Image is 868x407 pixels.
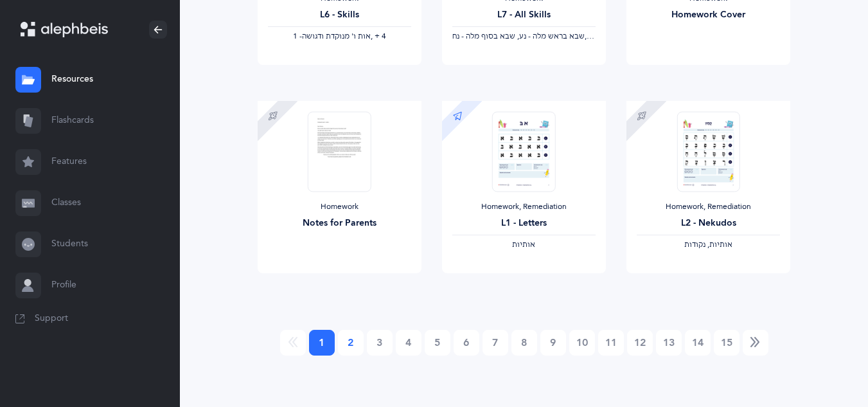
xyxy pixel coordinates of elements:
[452,32,596,42] div: ‪, + 7‬
[338,330,364,356] a: 2
[569,330,595,356] a: 10
[452,202,596,212] div: Homework, Remediation
[627,330,653,356] a: 12
[452,32,585,41] span: ‫שבא בראש מלה - נע, שבא בסוף מלה - נח‬
[268,202,411,212] div: Homework
[492,111,555,192] img: RemediationHomework-L1-Letters-K_2_EN_thumbnail_1724623926.png
[714,330,740,356] a: 15
[598,330,624,356] a: 11
[293,32,302,41] span: 1 -
[684,240,732,249] span: ‫אותיות, נקודות‬
[656,330,682,356] a: 13
[637,217,780,230] div: L2 - Nekudos
[540,330,566,356] a: 9
[308,111,371,192] img: Notes_to_parents_thumbnail_1591126900.png
[35,312,68,325] span: Support
[512,240,535,249] span: ‫אותיות‬
[454,330,479,356] a: 6
[302,32,371,41] span: ‫אות ו' מנוקדת ודגושה‬
[309,330,335,356] a: 1
[396,330,421,356] a: 4
[452,8,596,22] div: L7 - All Skills
[483,330,508,356] a: 7
[268,32,411,42] div: ‪, + 4‬
[268,8,411,22] div: L6 - Skills
[268,217,411,230] div: Notes for Parents
[452,217,596,230] div: L1 - Letters
[637,8,780,22] div: Homework Cover
[677,111,740,192] img: RemediationHomework-L2-Nekudos-K_EN_thumbnail_1724296785.png
[367,330,393,356] a: 3
[743,330,768,356] a: Next
[511,330,537,356] a: 8
[425,330,450,356] a: 5
[685,330,711,356] a: 14
[637,202,780,212] div: Homework, Remediation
